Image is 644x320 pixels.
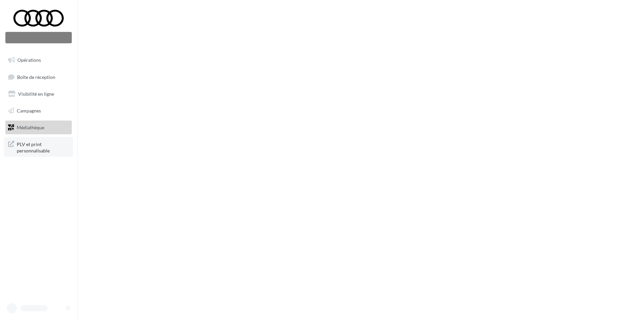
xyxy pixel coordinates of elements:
[17,140,69,154] span: PLV et print personnalisable
[4,104,73,118] a: Campagnes
[17,74,55,80] span: Boîte de réception
[4,87,73,101] a: Visibilité en ligne
[4,53,73,67] a: Opérations
[4,121,73,135] a: Médiathèque
[17,124,44,130] span: Médiathèque
[4,70,73,84] a: Boîte de réception
[17,108,41,113] span: Campagnes
[18,91,54,97] span: Visibilité en ligne
[17,57,41,63] span: Opérations
[4,137,73,157] a: PLV et print personnalisable
[5,32,72,43] div: Nouvelle campagne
